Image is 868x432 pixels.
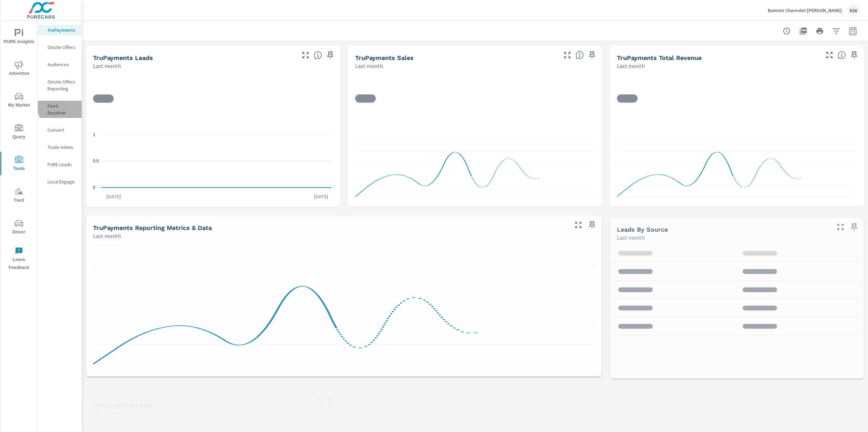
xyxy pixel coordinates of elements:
p: Last month [617,233,645,242]
span: Save this to your personalized report [325,397,336,408]
span: Total revenue from sales matched to a truPayments lead. [Source: This data is sourced from the de... [838,51,846,59]
h5: truPayments Reporting Metrics & Data [93,224,212,231]
p: Last month [93,232,121,240]
button: Select Date Range [846,24,860,38]
span: PURE Insights [2,29,35,46]
button: Make Fullscreen [562,50,573,61]
h5: Pre-Qualified Leads [93,401,153,409]
button: Make Fullscreen [300,397,311,408]
p: Last month [355,62,383,70]
div: nav menu [0,21,38,274]
div: Feed Resolver [38,101,82,118]
p: Onsite Offers [48,44,76,51]
p: Audiences [48,61,76,68]
span: Save this to your personalized report [587,220,598,231]
h5: truPayments Total Revenue [617,54,702,61]
span: My Market [2,92,35,109]
button: Make Fullscreen [835,221,846,232]
span: Save this to your personalized report [849,50,860,61]
span: Advertise [2,61,35,78]
div: KW [847,4,860,17]
span: Query [2,124,35,141]
div: PURE Leads [38,159,82,170]
button: "Export Report to PDF" [796,24,810,38]
p: Last month [617,62,645,70]
button: Print Report [813,24,827,38]
div: Audiences [38,59,82,70]
button: Make Fullscreen [824,50,835,61]
p: Trade Admin [48,144,76,151]
button: Make Fullscreen [300,50,311,61]
p: Bomnin Chevrolet [PERSON_NAME] [768,7,842,13]
p: Convert [48,127,76,133]
span: Save this to your personalized report [849,221,860,232]
div: Onsite Offers [38,42,82,52]
div: Convert [38,125,82,135]
span: A basic review has been done and approved the credit worthiness of the lead by the configured cre... [314,398,322,406]
p: Last month [93,62,121,70]
h5: Leads By Source [617,226,668,233]
p: [DATE] [102,193,126,200]
span: Tools [2,156,35,173]
h5: truPayments Leads [93,54,153,61]
span: Driver [2,219,35,236]
p: Feed Resolver [48,102,76,116]
div: truPayments [38,25,82,35]
span: The number of truPayments leads. [314,51,322,59]
p: [DATE] [309,193,333,200]
div: Local Engage [38,177,82,187]
button: Apply Filters [829,24,843,38]
div: Trade Admin [38,142,82,152]
button: Make Fullscreen [573,220,584,231]
span: Save this to your personalized report [325,50,336,61]
p: Last month [93,409,121,417]
span: Save this to your personalized report [587,50,598,61]
p: truPayments [48,27,76,33]
p: Local Engage [48,178,76,185]
span: Tier2 [2,188,35,204]
div: Onsite Offers Reporting [38,77,82,94]
text: 1 [93,132,95,137]
text: 0 [93,185,95,190]
h5: truPayments Sales [355,54,414,61]
p: PURE Leads [48,161,76,168]
p: Onsite Offers Reporting [48,78,76,92]
span: Number of sales matched to a truPayments lead. [Source: This data is sourced from the dealer's DM... [576,51,584,59]
text: 0.5 [93,159,99,163]
span: Leave Feedback [2,247,35,272]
